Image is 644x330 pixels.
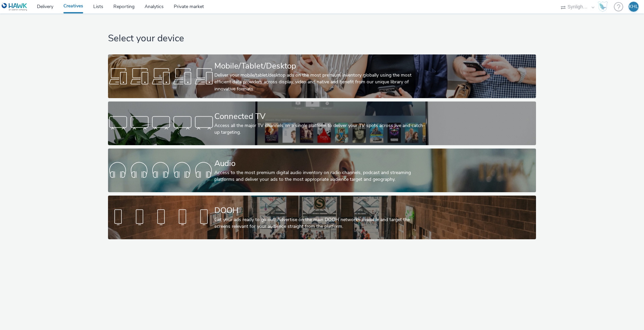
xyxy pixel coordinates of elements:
a: AudioAccess to the most premium digital audio inventory on radio channels, podcast and streaming ... [108,149,536,192]
div: Access all the major TV channels on a single platform to deliver your TV spots across live and ca... [214,122,427,136]
a: Hawk Academy [598,1,610,12]
h1: Select your device [108,32,536,45]
a: Mobile/Tablet/DesktopDeliver your mobile/tablet/desktop ads on the most premium inventory globall... [108,54,536,98]
div: Connected TV [214,111,427,122]
a: Connected TVAccess all the major TV channels on a single platform to deliver your TV spots across... [108,101,536,145]
div: Audio [214,158,427,169]
div: DOOH [214,205,427,216]
div: Get your ads ready to go out! Advertise on the main DOOH networks available and target the screen... [214,216,427,230]
div: Access to the most premium digital audio inventory on radio channels, podcast and streaming platf... [214,169,427,183]
div: Deliver your mobile/tablet/desktop ads on the most premium inventory globally using the most effi... [214,72,427,92]
img: Hawk Academy [598,1,608,12]
div: KHL [629,2,638,12]
img: undefined Logo [2,3,28,11]
a: DOOHGet your ads ready to go out! Advertise on the main DOOH networks available and target the sc... [108,196,536,239]
div: Mobile/Tablet/Desktop [214,60,427,72]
